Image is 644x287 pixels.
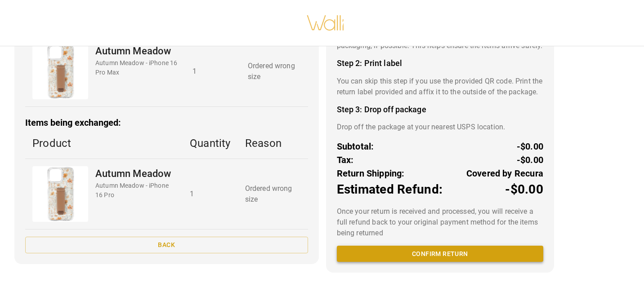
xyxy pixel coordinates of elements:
[337,153,354,167] p: Tax:
[32,135,175,151] p: Product
[337,105,543,115] h4: Step 3: Drop off package
[337,122,543,132] p: Drop off the package at your nearest USPS location.
[95,181,175,200] p: Autumn Meadow - iPhone 16 Pro
[245,183,301,205] p: Ordered wrong size
[466,167,543,180] p: Covered by Recura
[337,180,443,199] p: Estimated Refund:
[337,206,543,238] p: Once your return is received and processed, you will receive a full refund back to your original ...
[248,61,301,82] p: Ordered wrong size
[25,237,308,253] button: Back
[337,140,374,153] p: Subtotal:
[306,4,345,42] img: walli-inc.myshopify.com
[337,246,543,262] button: Confirm return
[192,66,233,77] p: 1
[95,166,175,181] p: Autumn Meadow
[190,189,231,199] p: 1
[517,153,543,167] p: -$0.00
[337,167,405,180] p: Return Shipping:
[190,135,231,151] p: Quantity
[25,118,308,128] h3: Items being exchanged:
[337,76,543,97] p: You can skip this step if you use the provided QR code. Print the return label provided and affix...
[337,58,543,68] h4: Step 2: Print label
[95,58,178,77] p: Autumn Meadow - iPhone 16 Pro Max
[505,180,543,199] p: -$0.00
[517,140,543,153] p: -$0.00
[245,135,301,151] p: Reason
[95,44,178,58] p: Autumn Meadow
